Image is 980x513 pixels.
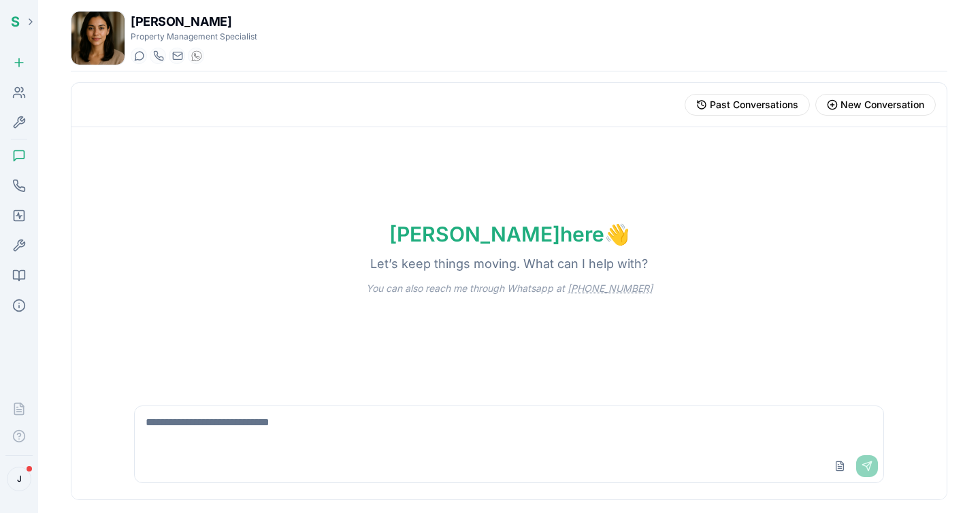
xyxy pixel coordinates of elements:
img: WhatsApp [191,50,202,61]
button: Send email to isabel.cabrera@getspinnable.ai [169,48,185,64]
button: View past conversations [685,94,810,116]
a: [PHONE_NUMBER] [568,282,653,294]
h1: [PERSON_NAME] here [367,222,651,246]
span: Past Conversations [710,98,798,112]
span: S [11,14,20,30]
p: Property Management Specialist [131,31,257,42]
span: wave [604,222,630,246]
p: Let’s keep things moving. What can I help with? [348,254,670,274]
button: Start a chat with Isabel Cabrera [131,48,147,64]
button: Start a call with Isabel Cabrera [150,48,166,64]
h1: [PERSON_NAME] [131,12,257,31]
span: J [17,474,22,484]
p: You can also reach me through Whatsapp at [344,282,674,295]
button: J [7,467,31,491]
button: WhatsApp [188,48,204,64]
button: Start new conversation [815,94,936,116]
img: Isabel Cabrera [71,12,125,65]
span: New Conversation [840,98,924,112]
